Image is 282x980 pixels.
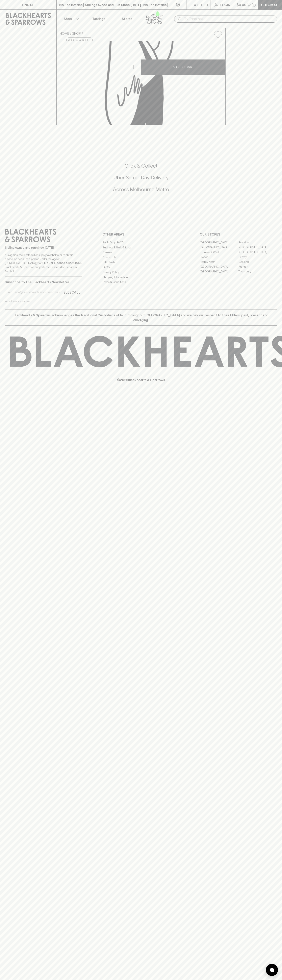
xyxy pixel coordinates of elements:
p: It is against the law to sell or supply alcohol to, or to obtain alcohol on behalf of a person un... [5,253,82,273]
div: Call to action block [5,146,277,214]
p: Checkout [261,2,279,7]
a: Stores [113,10,141,28]
a: Brunswick West [200,250,238,254]
p: Wishlist [194,2,209,7]
input: Try "Pinot noir" [184,16,274,22]
a: Gift Cards [102,260,180,265]
button: Shop [57,10,85,28]
a: Contact Us [102,255,180,260]
p: SUBSCRIBE [63,290,80,295]
p: OTHER AREAS [102,232,180,237]
p: OUR STORES [200,232,277,237]
a: [GEOGRAPHIC_DATA] [238,250,277,254]
button: SUBSCRIBE [62,288,82,297]
p: Stores [122,16,132,21]
a: [GEOGRAPHIC_DATA] [200,269,238,274]
p: Shop [64,16,72,21]
a: [GEOGRAPHIC_DATA] [200,264,238,269]
a: [GEOGRAPHIC_DATA] [238,245,277,250]
a: Prahran [238,264,277,269]
a: Thornbury [238,269,277,274]
p: Tastings [92,16,105,21]
a: Bottle Drop FAQ's [102,240,180,245]
a: FAQ's [102,265,180,270]
strong: Liquor License #32064953 [44,261,81,265]
p: Subscribe to The Blackhearts Newsletter [5,280,82,285]
p: Blackhearts & Sparrows acknowledges the traditional Custodians of land throughout [GEOGRAPHIC_DAT... [8,313,274,322]
p: FIND US [22,2,34,7]
button: Add to wishlist [66,38,93,42]
a: Careers [102,250,180,255]
a: Shipping Information [102,275,180,279]
input: e.g. jane@blackheartsandsparrows.com.au [8,289,62,296]
p: ADD TO CART [173,65,194,69]
p: Sibling owned and run since [DATE] [5,246,82,250]
button: Add to wishlist [212,29,224,40]
img: bubble-icon [270,968,274,972]
a: HOME [60,32,69,35]
a: [GEOGRAPHIC_DATA] [200,245,238,250]
a: Braddon [238,240,277,245]
img: Tony's Chocolonely Milk Caramel Cookie 180g [57,41,225,125]
p: We will never spam you [5,299,82,303]
h5: Across Melbourne Metro [5,186,277,193]
a: Fitzroy North [200,259,238,264]
p: Login [220,2,230,7]
a: SHOP [72,32,81,35]
button: ADD TO CART [141,59,225,75]
a: Geelong [238,259,277,264]
a: [GEOGRAPHIC_DATA] [200,240,238,245]
p: 0 [253,4,255,6]
a: Tastings [85,10,113,28]
a: Terms & Conditions [102,280,180,285]
a: Fitzroy [238,254,277,259]
a: Business & Bulk Gifting [102,245,180,250]
h5: Click & Collect [5,163,277,169]
p: $0.00 [237,2,246,7]
a: Privacy Policy [102,270,180,275]
h5: Uber Same-Day Delivery [5,174,277,181]
a: Elwood [200,254,238,259]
